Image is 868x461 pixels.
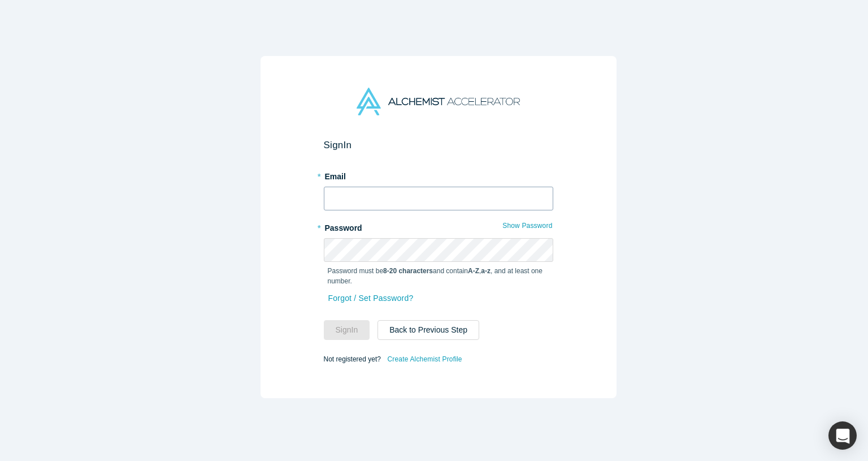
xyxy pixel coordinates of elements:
[324,139,553,151] h2: Sign In
[377,320,479,340] button: Back to Previous Step
[357,88,519,115] img: Alchemist Accelerator Logo
[328,266,549,286] p: Password must be and contain , , and at least one number.
[324,218,553,234] label: Password
[383,267,433,275] strong: 8-20 characters
[324,167,553,183] label: Email
[328,288,414,308] a: Forgot / Set Password?
[481,267,491,275] strong: a-z
[468,267,479,275] strong: A-Z
[387,352,462,367] a: Create Alchemist Profile
[324,355,381,363] span: Not registered yet?
[324,320,370,340] button: SignIn
[502,218,553,233] button: Show Password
